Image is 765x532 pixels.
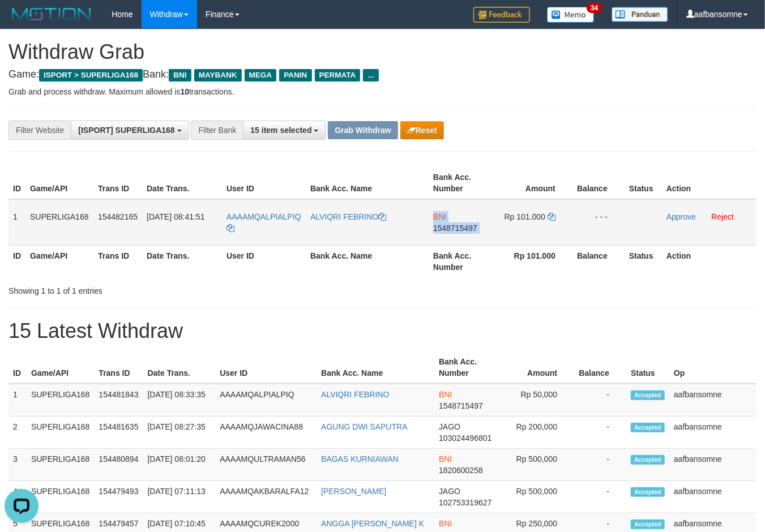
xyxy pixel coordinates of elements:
[400,121,444,139] button: Reset
[626,351,669,384] th: Status
[669,449,757,481] td: aafbansomne
[93,167,142,199] th: Trans ID
[711,212,734,221] a: Reject
[8,320,757,342] h1: 15 Latest Withdraw
[143,384,215,417] td: [DATE] 08:33:35
[499,417,574,449] td: Rp 200,000
[71,121,189,140] button: [ISPORT] SUPERLIGA168
[8,86,757,97] p: Grab and process withdraw. Maximum allowed is transactions.
[143,449,215,481] td: [DATE] 08:01:20
[94,384,143,417] td: 154481843
[142,167,222,199] th: Date Trans.
[191,121,243,140] div: Filter Bank
[94,481,143,513] td: 154479493
[143,351,215,384] th: Date Trans.
[499,384,574,417] td: Rp 50,000
[548,212,555,221] a: Copy 101000 to clipboard
[433,212,446,221] span: BNI
[250,126,311,135] span: 15 item selected
[439,487,460,496] span: JAGO
[8,281,310,297] div: Showing 1 to 1 of 1 entries
[631,487,665,497] span: Accepted
[78,126,174,135] span: [ISPORT] SUPERLIGA168
[8,449,27,481] td: 3
[306,167,429,199] th: Bank Acc. Name
[439,422,460,431] span: JAGO
[321,390,389,399] a: ALVIQRI FEBRINO
[363,69,378,81] span: ...
[143,481,215,513] td: [DATE] 07:11:13
[662,167,757,199] th: Action
[306,245,429,277] th: Bank Acc. Name
[194,69,242,81] span: MAYBANK
[669,351,757,384] th: Op
[625,167,662,199] th: Status
[439,390,452,399] span: BNI
[631,391,665,400] span: Accepted
[321,454,399,464] a: BAGAS KURNIAWAN
[572,199,625,246] td: - - -
[439,401,483,410] span: Copy 1548715497 to clipboard
[612,7,668,22] img: panduan.png
[315,69,361,81] span: PERMATA
[8,69,757,80] h4: Game: Bank:
[94,417,143,449] td: 154481635
[572,245,625,277] th: Balance
[317,351,434,384] th: Bank Acc. Name
[147,212,204,221] span: [DATE] 08:41:51
[574,351,626,384] th: Balance
[669,417,757,449] td: aafbansomne
[279,69,311,81] span: PANIN
[631,423,665,432] span: Accepted
[143,417,215,449] td: [DATE] 08:27:35
[631,520,665,529] span: Accepted
[439,434,492,443] span: Copy 103024496801 to clipboard
[429,245,494,277] th: Bank Acc. Number
[215,351,317,384] th: User ID
[662,245,757,277] th: Action
[222,167,306,199] th: User ID
[25,167,93,199] th: Game/API
[499,449,574,481] td: Rp 500,000
[494,245,572,277] th: Rp 101.000
[547,7,595,23] img: Button%20Memo.svg
[321,487,386,496] a: [PERSON_NAME]
[439,498,492,507] span: Copy 102753319627 to clipboard
[27,384,95,417] td: SUPERLIGA168
[328,121,398,139] button: Grab Withdraw
[572,167,625,199] th: Balance
[8,6,95,23] img: MOTION_logo.png
[439,454,452,464] span: BNI
[321,422,407,431] a: AGUNG DWI SAPUTRA
[215,417,317,449] td: AAAAMQJAWACINA88
[27,417,95,449] td: SUPERLIGA168
[8,121,71,140] div: Filter Website
[8,245,25,277] th: ID
[93,245,142,277] th: Trans ID
[499,351,574,384] th: Amount
[8,167,25,199] th: ID
[499,481,574,513] td: Rp 500,000
[27,449,95,481] td: SUPERLIGA168
[98,212,138,221] span: 154482165
[25,245,93,277] th: Game/API
[25,199,93,246] td: SUPERLIGA168
[222,245,306,277] th: User ID
[142,245,222,277] th: Date Trans.
[8,351,27,384] th: ID
[669,481,757,513] td: aafbansomne
[494,167,572,199] th: Amount
[625,245,662,277] th: Status
[439,519,452,528] span: BNI
[27,481,95,513] td: SUPERLIGA168
[215,481,317,513] td: AAAAMQAKBARALFA12
[215,449,317,481] td: AAAAMQULTRAMAN56
[243,121,326,140] button: 15 item selected
[94,449,143,481] td: 154480894
[321,519,424,528] a: ANGGA [PERSON_NAME] K
[505,212,545,221] span: Rp 101.000
[310,212,386,221] a: ALVIQRI FEBRINO
[226,212,301,221] span: AAAAMQALPIALPIQ
[574,449,626,481] td: -
[8,417,27,449] td: 2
